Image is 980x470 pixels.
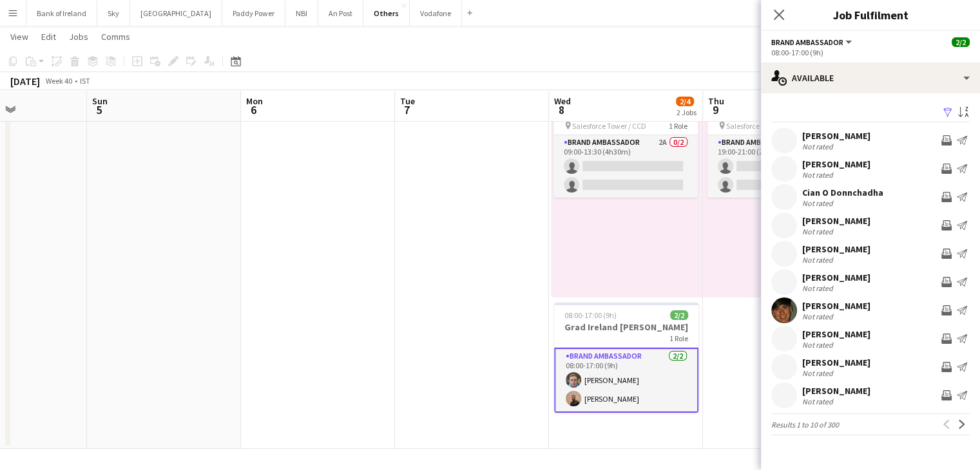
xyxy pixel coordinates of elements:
[222,1,285,26] button: Paddy Power
[69,31,88,42] span: Jobs
[771,37,843,47] span: Brand Ambassador
[97,1,130,26] button: Sky
[285,1,318,26] button: NBI
[802,312,836,321] div: Not rated
[802,357,870,368] div: [PERSON_NAME]
[554,348,698,413] app-card-role: Brand Ambassador2/208:00-17:00 (9h)[PERSON_NAME][PERSON_NAME]
[706,102,724,117] span: 9
[669,121,687,131] span: 1 Role
[246,95,263,107] span: Mon
[707,135,852,198] app-card-role: Brand Ambassador2A0/219:00-21:00 (2h)
[802,215,870,227] div: [PERSON_NAME]
[802,328,870,340] div: [PERSON_NAME]
[90,102,108,117] span: 5
[318,1,363,26] button: An Post
[802,158,870,170] div: [PERSON_NAME]
[677,108,697,117] div: 2 Jobs
[771,420,839,429] span: Results 1 to 10 of 300
[802,397,836,406] div: Not rated
[802,368,836,378] div: Not rated
[761,6,980,23] h3: Job Fulfilment
[708,95,724,107] span: Thu
[771,37,854,47] button: Brand Ambassador
[802,187,883,198] div: Cian O Donnchadha
[26,1,97,26] button: Bank of Ireland
[363,1,410,26] button: Others
[771,48,970,57] div: 08:00-17:00 (9h)
[802,272,870,283] div: [PERSON_NAME]
[572,121,646,131] span: Salesforce Tower / CCD
[554,321,698,333] h3: Grad Ireland [PERSON_NAME]
[5,28,34,45] a: View
[802,255,836,265] div: Not rated
[802,170,836,180] div: Not rated
[96,28,135,45] a: Comms
[802,385,870,397] div: [PERSON_NAME]
[802,243,870,255] div: [PERSON_NAME]
[43,76,75,86] span: Week 40
[761,62,980,93] div: Available
[41,31,56,42] span: Edit
[802,130,870,142] div: [PERSON_NAME]
[676,97,694,106] span: 2/4
[802,283,836,293] div: Not rated
[553,104,698,198] app-job-card: 09:00-13:30 (4h30m)0/2 Salesforce Tower / CCD1 RoleBrand Ambassador2A0/209:00-13:30 (4h30m)
[670,310,688,320] span: 2/2
[130,1,222,26] button: [GEOGRAPHIC_DATA]
[802,300,870,312] div: [PERSON_NAME]
[726,121,800,131] span: Salesforce Tower / CCD
[952,37,970,47] span: 2/2
[244,102,263,117] span: 6
[669,334,688,343] span: 1 Role
[10,31,28,42] span: View
[400,95,415,107] span: Tue
[398,102,415,117] span: 7
[554,303,698,413] app-job-card: 08:00-17:00 (9h)2/2Grad Ireland [PERSON_NAME]1 RoleBrand Ambassador2/208:00-17:00 (9h)[PERSON_NAM...
[80,76,90,86] div: IST
[410,1,462,26] button: Vodafone
[802,198,836,208] div: Not rated
[802,142,836,151] div: Not rated
[554,95,571,107] span: Wed
[802,227,836,236] div: Not rated
[36,28,61,45] a: Edit
[92,95,108,107] span: Sun
[707,104,852,198] app-job-card: 19:00-21:00 (2h)0/2 Salesforce Tower / CCD1 RoleBrand Ambassador2A0/219:00-21:00 (2h)
[64,28,93,45] a: Jobs
[564,310,617,320] span: 08:00-17:00 (9h)
[552,102,571,117] span: 8
[802,340,836,350] div: Not rated
[101,31,130,42] span: Comms
[10,75,40,88] div: [DATE]
[553,135,698,198] app-card-role: Brand Ambassador2A0/209:00-13:30 (4h30m)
